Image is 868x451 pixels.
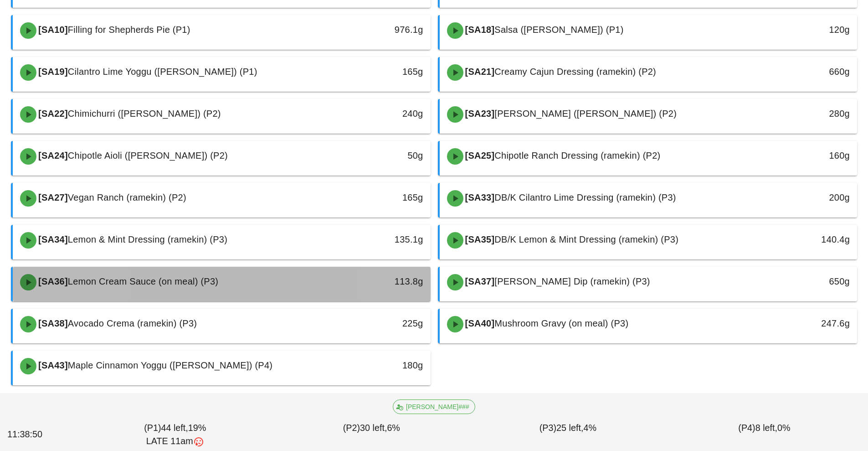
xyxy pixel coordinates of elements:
[330,190,423,205] div: 165g
[330,106,423,121] div: 240g
[399,400,469,414] span: [PERSON_NAME]###
[494,25,623,35] span: Salsa ([PERSON_NAME]) (P1)
[36,318,68,328] span: [SA38]
[463,234,495,244] span: [SA35]
[68,234,227,244] span: Lemon & Mint Dressing (ramekin) (P3)
[36,360,68,370] span: [SA43]
[36,276,68,286] span: [SA36]
[36,150,68,161] span: [SA24]
[330,232,423,247] div: 135.1g
[494,234,678,244] span: DB/K Lemon & Mint Dressing (ramekin) (P3)
[36,234,68,244] span: [SA34]
[556,423,583,433] span: 25 left,
[330,148,423,163] div: 50g
[494,276,650,286] span: [PERSON_NAME] Dip (ramekin) (P3)
[757,106,850,121] div: 280g
[494,150,660,161] span: Chipotle Ranch Dressing (ramekin) (P2)
[757,148,850,163] div: 160g
[463,318,495,328] span: [SA40]
[757,22,850,37] div: 120g
[77,420,273,450] div: (P1) 19%
[330,274,423,289] div: 113.8g
[68,67,257,77] span: Cilantro Lime Yoggu ([PERSON_NAME]) (P1)
[470,420,666,450] div: (P3) 4%
[463,25,495,35] span: [SA18]
[68,150,228,161] span: Chipotle Aioli ([PERSON_NAME]) (P2)
[68,360,272,370] span: Maple Cinnamon Yoggu ([PERSON_NAME]) (P4)
[757,64,850,79] div: 660g
[5,426,77,443] div: 11:38:50
[161,423,188,433] span: 44 left,
[68,109,221,119] span: Chimichurri ([PERSON_NAME]) (P2)
[330,358,423,373] div: 180g
[330,64,423,79] div: 165g
[494,67,656,77] span: Creamy Cajun Dressing (ramekin) (P2)
[68,276,218,286] span: Lemon Cream Sauce (on meal) (P3)
[79,435,272,448] div: LATE 11am
[755,423,777,433] span: 8 left,
[36,109,68,119] span: [SA22]
[273,420,470,450] div: (P2) 6%
[36,192,68,202] span: [SA27]
[68,318,197,328] span: Avocado Crema (ramekin) (P3)
[494,318,628,328] span: Mushroom Gravy (on meal) (P3)
[360,423,387,433] span: 30 left,
[463,276,495,286] span: [SA37]
[330,316,423,331] div: 225g
[666,420,863,450] div: (P4) 0%
[68,192,186,202] span: Vegan Ranch (ramekin) (P2)
[36,67,68,77] span: [SA19]
[463,150,495,161] span: [SA25]
[494,109,677,119] span: [PERSON_NAME] ([PERSON_NAME]) (P2)
[757,190,850,205] div: 200g
[68,25,190,35] span: Filling for Shepherds Pie (P1)
[757,316,850,331] div: 247.6g
[463,109,495,119] span: [SA23]
[330,22,423,37] div: 976.1g
[463,67,495,77] span: [SA21]
[757,274,850,289] div: 650g
[463,192,495,202] span: [SA33]
[494,192,676,202] span: DB/K Cilantro Lime Dressing (ramekin) (P3)
[757,232,850,247] div: 140.4g
[36,25,68,35] span: [SA10]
